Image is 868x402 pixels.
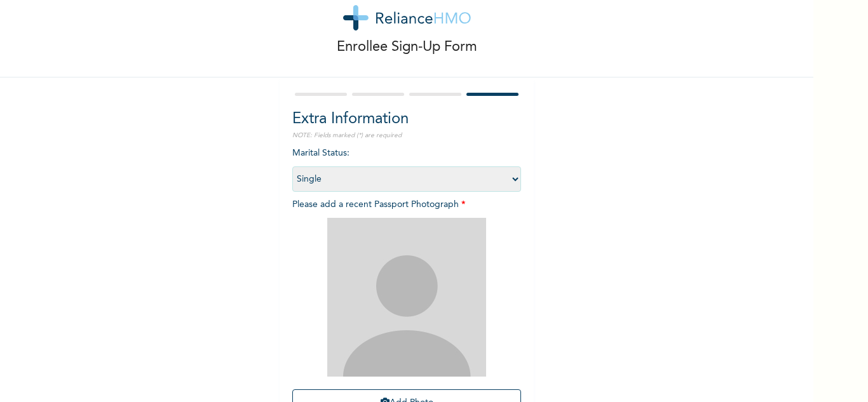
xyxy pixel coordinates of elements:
span: Marital Status : [292,149,521,184]
img: Crop [327,218,486,377]
p: Enrollee Sign-Up Form [337,37,477,58]
h2: Extra Information [292,108,521,131]
p: NOTE: Fields marked (*) are required [292,131,521,140]
img: logo [343,5,471,30]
